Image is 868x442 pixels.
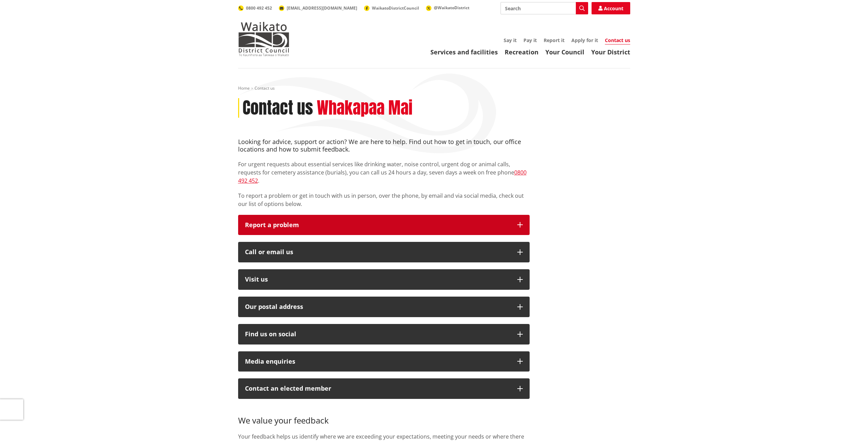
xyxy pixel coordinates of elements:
[238,351,530,372] button: Media enquiries
[837,413,861,438] iframe: Messenger Launcher
[245,385,510,392] p: Contact an elected member
[238,378,530,399] button: Contact an elected member
[245,249,510,256] div: Call or email us
[245,276,510,283] p: Visit us
[605,37,630,44] a: Contact us
[238,86,630,91] nav: breadcrumb
[504,37,517,43] a: Say it
[238,5,272,11] a: 0800 492 452
[279,5,357,11] a: [EMAIL_ADDRESS][DOMAIN_NAME]
[238,269,530,290] button: Visit us
[246,5,272,11] span: 0800 492 452
[592,2,630,14] a: Account
[238,297,530,317] button: Our postal address
[245,303,510,310] h2: Our postal address
[372,5,419,11] span: WaikatoDistrictCouncil
[238,406,530,426] h3: We value your feedback
[243,98,313,118] h1: Contact us
[426,5,469,11] a: @WaikatoDistrict
[245,222,510,229] p: Report a problem
[317,98,413,118] h2: Whakapaa Mai
[238,324,530,344] button: Find us on social
[238,22,289,56] img: Waikato District Council - Te Kaunihera aa Takiwaa o Waikato
[238,85,250,91] a: Home
[238,169,527,184] a: 0800 492 452
[238,192,530,208] p: To report a problem or get in touch with us in person, over the phone, by email and via social me...
[255,85,275,91] span: Contact us
[591,48,630,56] a: Your District
[238,242,530,262] button: Call or email us
[238,215,530,235] button: Report a problem
[245,358,510,365] div: Media enquiries
[364,5,419,11] a: WaikatoDistrictCouncil
[523,37,537,43] a: Pay it
[238,138,530,153] h4: Looking for advice, support or action? We are here to help. Find out how to get in touch, our off...
[434,5,469,11] span: @WaikatoDistrict
[501,2,588,14] input: Search input
[238,160,530,185] p: For urgent requests about essential services like drinking water, noise control, urgent dog or an...
[287,5,357,11] span: [EMAIL_ADDRESS][DOMAIN_NAME]
[430,48,498,56] a: Services and facilities
[544,37,565,43] a: Report it
[571,37,598,43] a: Apply for it
[545,48,584,56] a: Your Council
[505,48,539,56] a: Recreation
[245,331,510,338] div: Find us on social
